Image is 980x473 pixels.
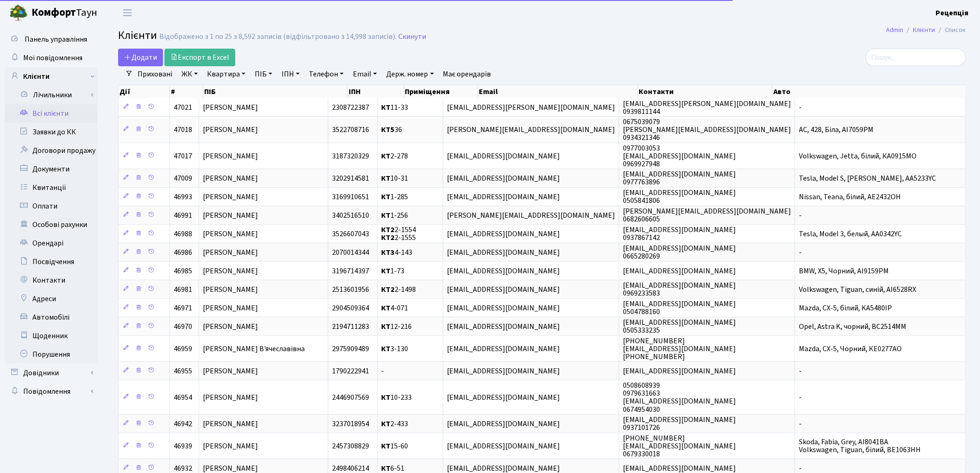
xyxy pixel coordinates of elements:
[164,49,235,66] a: Експорт в Excel
[348,85,404,98] th: ІПН
[447,392,560,403] span: [EMAIL_ADDRESS][DOMAIN_NAME]
[382,173,391,183] b: КТ
[799,419,802,429] span: -
[440,66,495,82] a: Має орендарів
[118,27,157,44] span: Клієнти
[447,210,615,221] span: [PERSON_NAME][EMAIL_ADDRESS][DOMAIN_NAME]
[5,141,97,160] a: Договори продажу
[447,151,560,161] span: [EMAIL_ADDRESS][DOMAIN_NAME]
[159,32,396,41] div: Відображено з 1 по 25 з 8,592 записів (відфільтровано з 14,998 записів).
[5,308,97,327] a: Автомобілі
[332,247,369,258] span: 2070014344
[203,151,258,161] span: [PERSON_NAME]
[447,229,560,239] span: [EMAIL_ADDRESS][DOMAIN_NAME]
[873,20,980,40] nav: breadcrumb
[116,5,139,20] button: Переключити навігацію
[174,284,192,295] span: 46981
[638,85,773,98] th: Контакти
[799,125,873,135] span: AC, 428, Біла, АІ7059РМ
[11,86,97,104] a: Лічильники
[174,210,192,221] span: 46991
[382,392,412,403] span: 10-233
[623,280,736,298] span: [EMAIL_ADDRESS][DOMAIN_NAME] 0969233583
[25,34,87,44] span: Панель управління
[404,85,478,98] th: Приміщення
[383,66,437,82] a: Держ. номер
[9,4,28,22] img: logo.png
[203,173,258,183] span: [PERSON_NAME]
[382,266,391,276] b: КТ
[203,192,258,202] span: [PERSON_NAME]
[174,419,192,429] span: 46942
[174,392,192,403] span: 46954
[5,345,97,364] a: Порушення
[799,392,802,403] span: -
[913,25,936,35] a: Клієнти
[332,173,369,183] span: 3202914581
[5,67,97,86] a: Клієнти
[799,102,802,113] span: -
[174,247,192,258] span: 46986
[124,52,157,63] span: Додати
[799,284,916,295] span: Volkswagen, Tiguan, синій, AI6528RX
[886,25,904,35] a: Admin
[5,290,97,308] a: Адреси
[623,143,736,169] span: 0977003053 [EMAIL_ADDRESS][DOMAIN_NAME] 0969927948
[623,317,736,335] span: [EMAIL_ADDRESS][DOMAIN_NAME] 0505333235
[936,7,969,19] a: Рецепція
[332,266,369,276] span: 3196714397
[623,299,736,317] span: [EMAIL_ADDRESS][DOMAIN_NAME] 0504788160
[799,229,902,239] span: Tesla, Model 3, белый, АА0342YC
[799,151,917,161] span: Volkswagen, Jetta, білий, КА0915МО
[5,123,97,141] a: Заявки до КК
[134,66,176,82] a: Приховані
[203,210,258,221] span: [PERSON_NAME]
[174,173,192,183] span: 47009
[936,8,969,18] b: Рецепція
[5,364,97,382] a: Довідники
[447,366,560,376] span: [EMAIL_ADDRESS][DOMAIN_NAME]
[447,303,560,313] span: [EMAIL_ADDRESS][DOMAIN_NAME]
[447,125,615,135] span: [PERSON_NAME][EMAIL_ADDRESS][DOMAIN_NAME]
[332,102,369,113] span: 2308722387
[251,66,276,82] a: ПІБ
[799,322,906,332] span: Opel, Astra K, чорний, BC2514MM
[203,344,305,354] span: [PERSON_NAME] В'ячеславівна
[623,336,736,362] span: [PHONE_NUMBER] [EMAIL_ADDRESS][DOMAIN_NAME] [PHONE_NUMBER]
[382,419,391,429] b: КТ
[382,366,384,376] span: -
[332,344,369,354] span: 2975909489
[382,151,408,161] span: 2-278
[332,303,369,313] span: 2904509364
[178,66,201,82] a: ЖК
[203,322,258,332] span: [PERSON_NAME]
[203,247,258,258] span: [PERSON_NAME]
[447,247,560,258] span: [EMAIL_ADDRESS][DOMAIN_NAME]
[382,419,408,429] span: 2-433
[5,49,97,67] a: Мої повідомлення
[31,5,76,20] b: Комфорт
[382,192,391,202] b: КТ
[623,243,736,261] span: [EMAIL_ADDRESS][DOMAIN_NAME] 0665280269
[382,210,391,221] b: КТ
[332,419,369,429] span: 3237018954
[203,366,258,376] span: [PERSON_NAME]
[623,225,736,243] span: [EMAIL_ADDRESS][DOMAIN_NAME] 0937867142
[382,322,391,332] b: КТ
[203,266,258,276] span: [PERSON_NAME]
[382,233,395,243] b: КТ2
[174,303,192,313] span: 46971
[382,125,402,135] span: 36
[203,419,258,429] span: [PERSON_NAME]
[349,66,381,82] a: Email
[5,197,97,215] a: Оплати
[623,366,736,376] span: [EMAIL_ADDRESS][DOMAIN_NAME]
[203,66,249,82] a: Квартира
[203,229,258,239] span: [PERSON_NAME]
[332,192,369,202] span: 3169910651
[382,125,395,135] b: КТ5
[799,344,902,354] span: Mazda, CX-5, Чорний, КЕ0277АО
[119,85,170,98] th: Дії
[447,102,615,113] span: [EMAIL_ADDRESS][PERSON_NAME][DOMAIN_NAME]
[773,85,966,98] th: Авто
